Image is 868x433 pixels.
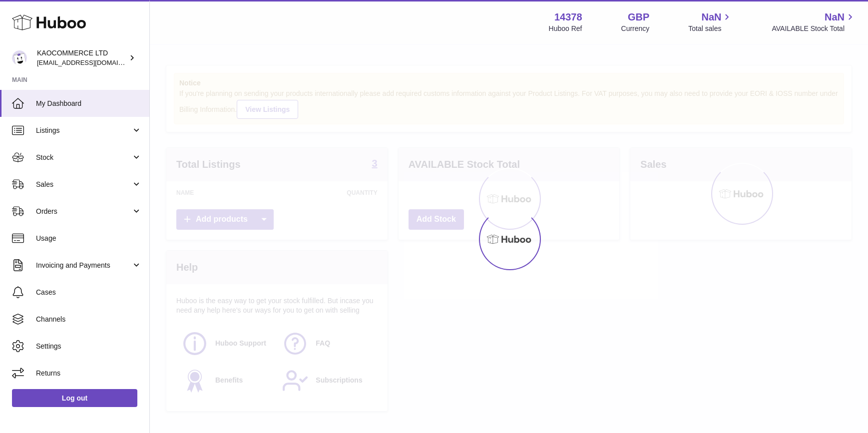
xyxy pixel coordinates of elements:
[36,369,142,378] span: Returns
[628,10,649,24] strong: GBP
[37,48,127,67] div: KAOCOMMERCE LTD
[36,153,131,162] span: Stock
[12,50,27,65] img: internalAdmin-14378@internal.huboo.com
[688,24,733,33] span: Total sales
[36,207,131,216] span: Orders
[554,10,582,24] strong: 14378
[12,389,137,407] a: Log out
[36,234,142,243] span: Usage
[36,342,142,351] span: Settings
[36,180,131,189] span: Sales
[36,315,142,324] span: Channels
[772,24,856,33] span: AVAILABLE Stock Total
[701,10,721,24] span: NaN
[36,99,142,108] span: My Dashboard
[688,10,733,33] a: NaN Total sales
[549,24,582,33] div: Huboo Ref
[772,10,856,33] a: NaN AVAILABLE Stock Total
[36,261,131,270] span: Invoicing and Payments
[36,288,142,297] span: Cases
[621,24,650,33] div: Currency
[825,10,845,24] span: NaN
[36,126,131,135] span: Listings
[37,58,147,66] span: [EMAIL_ADDRESS][DOMAIN_NAME]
